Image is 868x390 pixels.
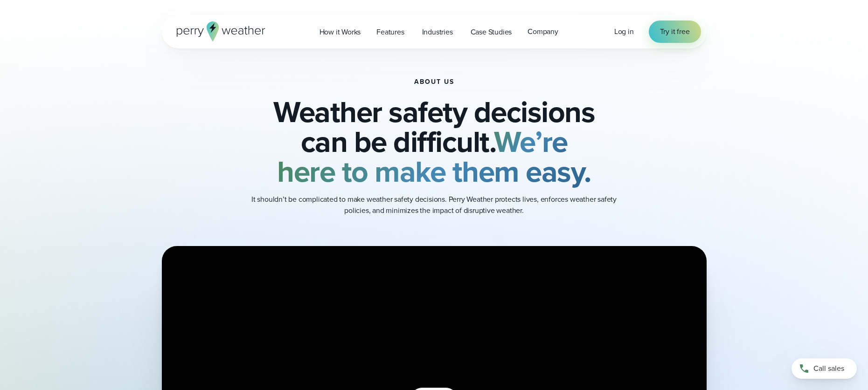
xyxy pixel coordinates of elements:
p: It shouldn’t be complicated to make weather safety decisions. Perry Weather protects lives, enfor... [248,194,621,216]
a: Call sales [792,358,857,379]
a: Try it free [649,21,701,43]
h2: Weather safety decisions can be difficult. [208,97,660,186]
strong: We’re here to make them easy. [277,120,591,193]
span: How it Works [319,27,361,38]
a: How it Works [312,22,369,41]
span: Features [376,27,404,38]
span: Case Studies [471,27,512,38]
span: Industries [422,27,453,38]
span: Try it free [660,26,690,37]
a: Log in [614,26,634,37]
span: Company [528,26,558,37]
span: Call sales [813,363,844,374]
a: Case Studies [463,22,520,41]
span: Log in [614,26,634,37]
h1: About Us [414,78,454,86]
